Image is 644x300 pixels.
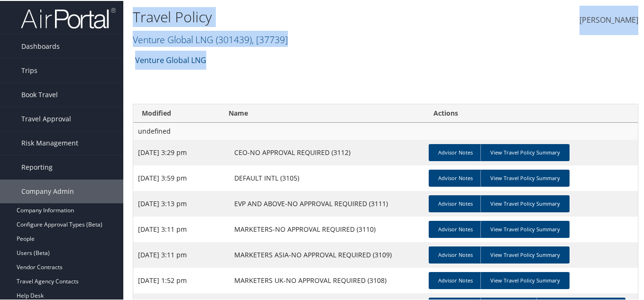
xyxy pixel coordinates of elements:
a: View Travel Policy Summary [480,245,570,263]
a: View Travel Policy Summary [480,169,570,186]
a: Advisor Notes [429,271,482,288]
span: [PERSON_NAME] [580,14,638,24]
td: MARKETERS-NO APPROVAL REQUIRED (3110) [217,216,425,241]
a: Advisor Notes [429,169,482,186]
span: Reporting [21,155,53,178]
td: MARKETERS ASIA-NO APPROVAL REQUIRED (3109) [217,241,425,267]
span: , [ 37739 ] [252,32,288,45]
td: DEFAULT INTL (3105) [217,164,425,190]
span: Trips [21,58,37,82]
th: Actions [425,103,638,122]
img: airportal-logo.png [21,6,116,28]
span: Company Admin [21,179,74,202]
td: [DATE] 3:11 pm [133,241,217,267]
td: [DATE] 3:13 pm [133,190,217,216]
a: View Travel Policy Summary [480,194,570,211]
a: Advisor Notes [429,245,482,263]
td: [DATE] 3:59 pm [133,164,217,190]
a: Advisor Notes [429,143,482,160]
a: Venture Global LNG [133,32,288,45]
td: MARKETERS UK-NO APPROVAL REQUIRED (3108) [217,267,425,292]
a: Venture Global LNG [135,50,206,69]
td: [DATE] 1:52 pm [133,267,217,292]
h1: Travel Policy [133,6,470,26]
a: Advisor Notes [429,220,482,237]
td: [DATE] 3:29 pm [133,139,217,164]
span: Dashboards [21,34,60,57]
span: Travel Approval [21,106,71,130]
th: Modified: activate to sort column ascending [133,103,217,122]
span: ( 301439 ) [216,32,252,45]
a: View Travel Policy Summary [480,271,570,288]
a: Advisor Notes [429,194,482,211]
td: undefined [133,122,638,139]
th: Name: activate to sort column ascending [217,103,425,122]
td: CEO-NO APPROVAL REQUIRED (3112) [217,139,425,164]
a: View Travel Policy Summary [480,220,570,237]
td: EVP AND ABOVE-NO APPROVAL REQUIRED (3111) [217,190,425,216]
td: [DATE] 3:11 pm [133,216,217,241]
span: Risk Management [21,130,78,154]
a: [PERSON_NAME] [580,5,638,34]
a: View Travel Policy Summary [480,143,570,160]
span: Book Travel [21,82,58,106]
